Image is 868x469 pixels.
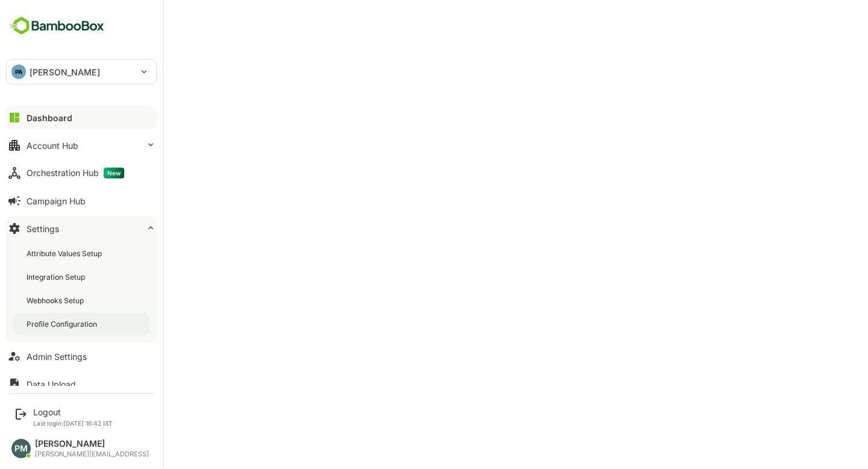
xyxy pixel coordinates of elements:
[6,189,157,213] button: Campaign Hub
[27,113,72,123] div: Dashboard
[27,379,76,389] div: Data Upload
[104,168,124,178] span: New
[27,168,124,178] div: Orchestration Hub
[35,450,149,458] div: [PERSON_NAME][EMAIL_ADDRESS]
[33,420,113,427] p: Last login: [DATE] 16:42 IST
[27,319,99,329] div: Profile Configuration
[33,407,113,417] div: Logout
[27,196,86,206] div: Campaign Hub
[27,272,87,282] div: Integration Setup
[27,351,87,362] div: Admin Settings
[30,66,100,78] p: [PERSON_NAME]
[7,60,156,84] div: PA[PERSON_NAME]
[6,216,157,241] button: Settings
[6,133,157,157] button: Account Hub
[11,65,26,79] div: PA
[27,248,104,259] div: Attribute Values Setup
[6,372,157,396] button: Data Upload
[27,295,86,306] div: Webhooks Setup
[6,14,108,37] img: BambooboxFullLogoMark.5f36c76dfaba33ec1ec1367b70bb1252.svg
[11,439,31,458] div: PM
[6,344,157,368] button: Admin Settings
[27,224,59,234] div: Settings
[27,140,78,151] div: Account Hub
[6,105,157,130] button: Dashboard
[6,161,157,185] button: Orchestration HubNew
[35,439,149,449] div: [PERSON_NAME]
